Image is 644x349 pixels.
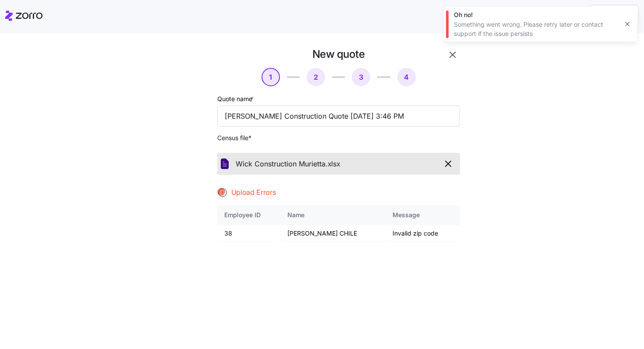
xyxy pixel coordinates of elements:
[328,159,340,169] span: xlsx
[224,210,273,220] div: Employee ID
[454,20,618,38] div: Something went wrong. Please retry later or contact support if the issue persists
[231,187,276,198] span: Upload Errors
[386,225,460,242] td: Invalid zip code
[397,68,416,86] button: 4
[312,47,365,61] h1: New quote
[236,159,328,169] span: Wick Construction Murietta.
[454,11,618,19] div: Oh no!
[217,225,281,242] td: 38
[307,68,325,86] button: 2
[280,225,386,242] td: [PERSON_NAME] CHILE
[352,68,370,86] button: 3
[287,210,378,220] div: Name
[393,210,453,220] div: Message
[217,106,460,127] input: Quote name
[217,134,460,142] span: Census file *
[262,68,280,86] button: 1
[217,94,255,104] label: Quote name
